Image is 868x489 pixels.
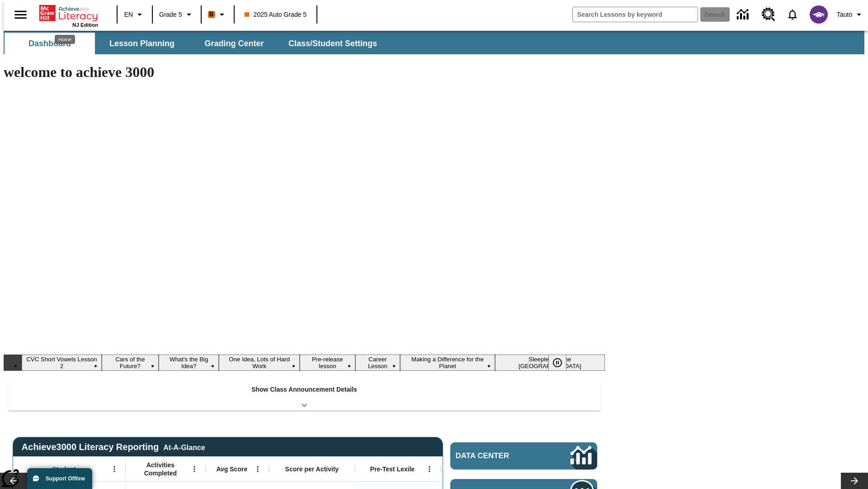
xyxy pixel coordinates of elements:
[8,379,600,411] div: Show Class Announcement Details
[216,465,247,473] span: Avg Score
[39,4,98,22] a: Home
[450,442,597,470] a: Data Center
[39,3,98,28] div: Home
[285,465,339,473] span: Score per Activity
[837,10,852,19] span: Tauto
[189,33,279,54] button: Grading Center
[548,355,566,371] button: Pause
[22,442,205,452] span: Achieve3000 Literacy Reporting
[7,1,34,28] button: Open side menu
[97,33,187,54] button: Lesson Planning
[4,64,605,81] h1: welcome to achieve 3000
[4,33,385,54] div: SubNavbar
[400,355,495,371] button: Slide 7 Making a Difference for the Planet
[804,3,833,26] button: Select a new avatar
[495,355,605,371] button: Slide 8 Sleepless in the Animal Kingdom
[456,451,540,460] span: Data Center
[4,31,864,54] div: SubNavbar
[245,10,307,19] span: 2025 Auto Grade 5
[219,355,300,371] button: Slide 4 One Idea, Lots of Hard Work
[204,6,231,23] button: Boost Class color is orange. Change class color
[72,22,98,28] span: NJ Edition
[159,355,219,371] button: Slide 3 What's the Big Idea?
[841,473,868,489] button: Lesson carousel, Next
[573,7,698,22] input: search field
[251,462,264,476] button: Open Menu
[52,465,75,473] span: Student
[108,462,121,476] button: Open Menu
[46,475,85,482] span: Support Offline
[109,38,175,49] span: Lesson Planning
[163,442,205,452] div: At-A-Glance
[28,38,71,49] span: Dashboard
[781,3,804,26] a: Notifications
[423,462,436,476] button: Open Menu
[209,9,214,20] span: B
[548,355,576,371] div: Pause
[288,38,377,49] span: Class/Student Settings
[251,385,357,394] p: Show Class Announcement Details
[204,38,264,49] span: Grading Center
[5,33,95,54] button: Dashboard
[281,33,384,54] button: Class/Student Settings
[131,461,190,477] span: Activities Completed
[756,2,781,27] a: Resource Center, Will open in new tab
[355,355,401,371] button: Slide 6 Career Lesson
[833,6,868,23] button: Profile/Settings
[156,6,198,23] button: Grade: Grade 5, Select a grade
[188,462,201,476] button: Open Menu
[55,35,75,44] div: Home
[120,6,149,23] button: Language: EN, Select a language
[370,465,415,473] span: Pre-Test Lexile
[810,5,828,24] img: avatar image
[300,355,355,371] button: Slide 5 Pre-release lesson
[102,355,159,371] button: Slide 2 Cars of the Future?
[159,10,182,19] span: Grade 5
[22,355,102,371] button: Slide 1 CVC Short Vowels Lesson 2
[731,2,756,27] a: Data Center
[124,10,133,19] span: EN
[27,468,92,489] button: Support Offline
